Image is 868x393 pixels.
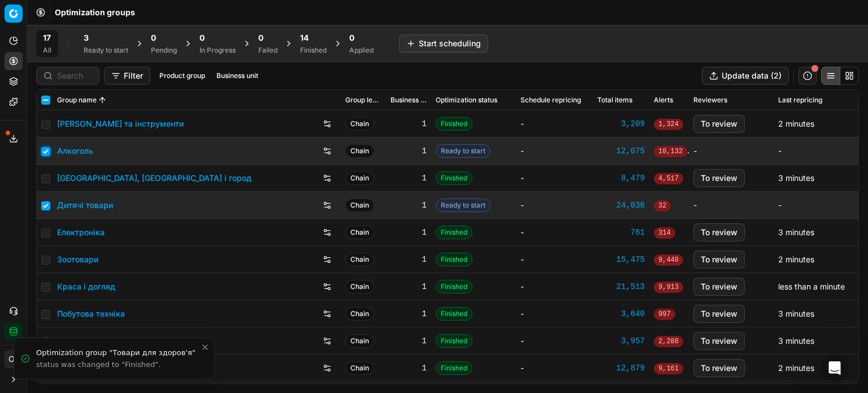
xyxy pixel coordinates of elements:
button: To review [693,359,745,377]
span: 9,440 [654,254,683,266]
button: Start scheduling [399,34,488,53]
button: Emoji picker [18,306,27,316]
div: Pending [151,46,177,55]
a: 15,475 [597,254,645,265]
td: - [516,355,593,382]
span: Finished [436,253,472,266]
td: - [516,192,593,219]
span: Last repricing [778,96,822,105]
div: 1 [390,145,427,157]
div: Допоможіть користувачеві [PERSON_NAME] зрозуміти, як він справляється: [9,222,185,269]
button: go back [7,5,29,26]
button: Close toast [198,340,212,354]
a: [GEOGRAPHIC_DATA], [GEOGRAPHIC_DATA] і город [57,172,251,184]
div: 1 [390,281,427,292]
div: All [43,46,51,55]
span: 3 minutes [778,336,814,346]
span: Finished [436,117,472,131]
div: 3,957 [597,335,645,347]
div: 1 [390,118,427,129]
span: 32 [654,200,671,211]
span: Schedule repricing [520,96,581,105]
div: status was changed to "Finished". [36,360,201,370]
button: Home [177,5,198,26]
span: 3 [84,32,89,44]
button: To review [693,223,745,241]
div: Operator says… [9,269,217,349]
td: - [689,192,774,219]
iframe: Intercom live chat [821,355,848,382]
h1: Operator [55,11,95,19]
div: Мене цікавить можливість саме об'єднати критерії в одній ЦК. Я так розумію, що поки це неможливо? [50,53,208,87]
span: Chain [345,334,374,348]
button: To review [693,169,745,187]
button: Gif picker [36,306,45,316]
div: Зрозумло, дякую! [134,176,208,187]
a: Дитячі товари [57,200,113,211]
button: To review [693,305,745,323]
button: Update data (2) [702,67,789,85]
div: Наразі це можливо зробити лише у двох окремих ЦК через те, що це потребує різних правил призначен... [18,109,176,153]
span: Chain [345,280,374,293]
span: Ready to start [436,144,491,158]
span: less than a minute [778,282,845,291]
img: Profile image for Operator [32,6,50,24]
button: To review [693,332,745,350]
button: Sorted by Group name ascending [97,94,108,106]
span: Chain [345,361,374,375]
span: 9,913 [654,282,683,293]
div: Мене цікавить можливість саме об'єднати критерії в одній ЦК. Я так розумію, що поки це неможливо? [41,46,217,93]
div: Finished [300,46,327,55]
div: 1 [390,362,427,374]
a: 12,075 [597,145,645,157]
a: Побутова хімія [57,335,116,347]
span: 0 [349,32,354,44]
td: - [689,137,774,165]
a: 24,038 [597,200,645,211]
span: Finished [436,226,472,239]
td: - [516,300,593,327]
a: 8,479 [597,172,645,184]
td: - [516,165,593,192]
div: Close [198,5,219,25]
span: Group level [345,96,381,105]
span: 4,517 [654,173,683,184]
td: - [516,327,593,355]
div: Tetiana says… [9,102,217,169]
span: Chain [345,307,374,321]
div: Зрозумло, дякую! [125,169,217,194]
span: 9,161 [654,363,683,374]
div: Applied [349,46,374,55]
span: Finished [436,171,472,185]
div: Operator says… [9,222,217,270]
div: 3,209 [597,118,645,129]
span: Ready to start [436,198,491,212]
div: Ольга says… [9,169,217,203]
button: To review [693,251,745,269]
span: 1,324 [654,119,683,130]
span: 3 minutes [778,227,814,237]
div: 1 [390,335,427,347]
span: Reviewers [693,96,727,105]
span: 3 minutes [778,309,814,318]
td: - [774,192,858,219]
div: Наразі це можливо зробити лише у двох окремих ЦК через те, що це потребує різних правил призначен... [9,102,185,160]
span: 2 minutes [778,119,814,128]
td: - [516,246,593,273]
a: 12,879 [597,362,645,374]
a: 3,640 [597,308,645,319]
a: Побутова техніка [57,308,125,319]
span: Chain [345,253,374,266]
td: - [516,219,593,246]
a: [PERSON_NAME] та інструменти [57,118,184,129]
span: Chain [345,198,374,212]
span: 2 minutes [778,254,814,264]
a: Електроніка [57,227,105,238]
a: Алкоголь [57,145,93,157]
span: Optimization status [436,96,497,105]
div: 761 [597,227,645,238]
div: Optimization group "Товари для здоров'я" [36,347,201,359]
